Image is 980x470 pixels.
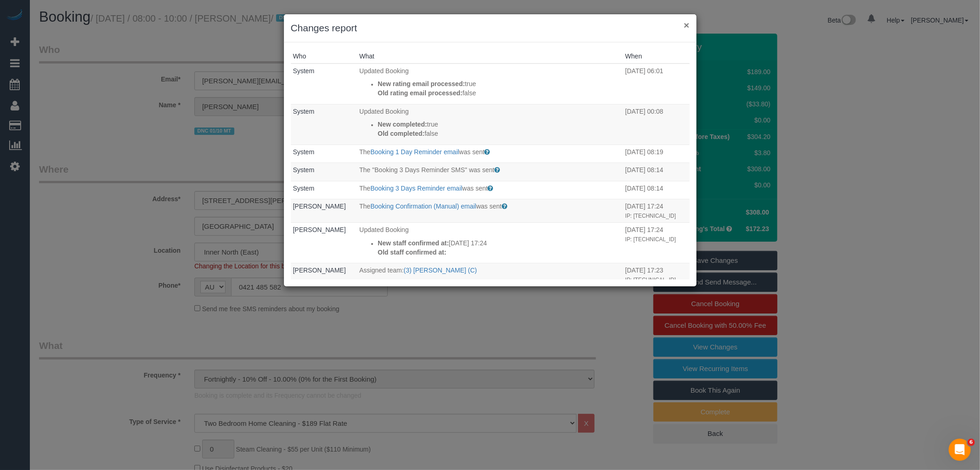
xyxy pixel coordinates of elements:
a: System [293,148,315,156]
p: [DATE] 17:24 [378,238,621,248]
td: What [357,223,623,263]
td: When [623,199,690,223]
strong: New staff confirmed at: [378,239,449,247]
span: The [359,148,370,156]
span: Updated Booking [359,226,408,233]
strong: Old rating email processed: [378,89,462,97]
a: [PERSON_NAME] [293,203,346,210]
th: Who [291,49,357,64]
button: × [684,20,689,30]
strong: Old completed: [378,130,425,137]
span: Updated Booking [359,108,408,115]
a: [PERSON_NAME] [293,226,346,233]
td: What [357,199,623,223]
th: When [623,49,690,64]
a: Booking 3 Days Reminder email [370,185,462,192]
small: IP: [TECHNICAL_ID] [625,236,676,243]
p: false [378,88,621,98]
span: was sent [459,148,484,156]
td: Who [291,199,357,223]
sui-modal: Changes report [284,14,697,286]
small: IP: [TECHNICAL_ID] [625,277,676,283]
small: IP: [TECHNICAL_ID] [625,213,676,219]
td: When [623,181,690,199]
td: Who [291,181,357,199]
strong: New completed: [378,121,427,128]
td: When [623,64,690,104]
td: Who [291,223,357,263]
td: When [623,145,690,163]
td: When [623,223,690,263]
a: System [293,67,315,75]
td: Who [291,104,357,145]
a: System [293,108,315,115]
h3: Changes report [291,21,690,35]
strong: New rating email processed: [378,80,465,87]
span: Updated Booking [359,67,408,75]
td: What [357,263,623,287]
span: The [359,185,370,192]
p: true [378,120,621,129]
span: The [359,203,370,210]
td: Who [291,145,357,163]
a: Booking Confirmation (Manual) email [370,203,476,210]
td: Who [291,64,357,104]
iframe: Intercom live chat [949,439,971,461]
th: What [357,49,623,64]
td: Who [291,163,357,181]
td: What [357,181,623,199]
td: Who [291,263,357,287]
a: System [293,185,315,192]
a: [PERSON_NAME] [293,267,346,274]
td: What [357,163,623,181]
span: was sent [476,203,502,210]
strong: Old staff confirmed at: [378,249,446,256]
a: System [293,166,315,174]
td: What [357,104,623,145]
span: Assigned team: [359,267,404,274]
span: The "Booking 3 Days Reminder SMS" was sent [359,166,494,174]
span: 6 [968,439,975,446]
span: was sent [462,185,487,192]
a: Booking 1 Day Reminder email [370,148,459,156]
p: true [378,79,621,88]
td: What [357,64,623,104]
td: When [623,263,690,287]
td: When [623,104,690,145]
td: When [623,163,690,181]
td: What [357,145,623,163]
a: (3) [PERSON_NAME] (C) [404,267,477,274]
p: false [378,129,621,138]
